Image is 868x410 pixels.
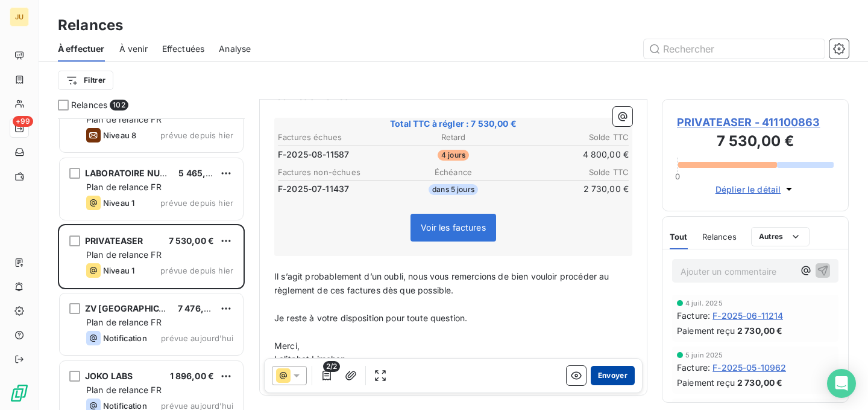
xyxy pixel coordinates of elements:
[86,114,162,124] span: Plan de relance FR
[13,116,33,127] span: +99
[737,324,783,337] span: 2 730,00 €
[162,43,205,55] span: Effectuées
[677,376,735,389] span: Paiement reçu
[670,232,688,242] span: Tout
[274,341,300,351] span: Merci,
[85,168,192,178] span: LABORATOIRE NUTERGIA
[103,198,134,208] span: Niveau 1
[169,235,215,246] span: 7 530,00 €
[685,351,723,359] span: 5 juin 2025
[715,183,781,196] span: Déplier le détail
[277,131,394,144] th: Factures échues
[438,150,469,161] span: 4 jours
[675,171,680,181] span: 0
[85,371,133,381] span: JOKO LABS
[58,71,113,90] button: Filtrer
[161,333,233,343] span: prévue aujourd’hui
[677,114,834,130] span: PRIVATEASER - 411100863
[827,369,856,398] div: Open Intercom Messenger
[278,149,349,161] span: F-2025-08-11587
[677,361,710,374] span: Facture :
[86,249,162,260] span: Plan de relance FR
[103,333,147,343] span: Notification
[58,118,245,410] div: grid
[10,383,29,403] img: Logo LeanPay
[119,43,148,55] span: À venir
[160,130,233,140] span: prévue depuis hier
[274,354,346,364] span: Lalitphat Limchan
[178,303,223,313] span: 7 476,00 €
[103,266,134,275] span: Niveau 1
[10,118,28,138] a: +99
[277,182,394,196] td: F-2025-07-11437
[677,324,735,337] span: Paiement reçu
[10,7,29,27] div: JU
[160,198,233,208] span: prévue depuis hier
[513,148,629,161] td: 4 800,00 €
[277,166,394,179] th: Factures non-échues
[644,39,825,59] input: Rechercher
[737,376,783,389] span: 2 730,00 €
[170,371,215,381] span: 1 896,00 €
[395,166,511,179] th: Échéance
[712,182,799,196] button: Déplier le détail
[110,100,128,111] span: 102
[513,166,629,179] th: Solde TTC
[702,232,737,242] span: Relances
[274,313,467,323] span: Je reste à votre disposition pour toute question.
[751,227,810,246] button: Autres
[160,266,233,275] span: prévue depuis hier
[323,361,340,372] span: 2/2
[712,309,783,322] span: F-2025-06-11214
[86,182,162,192] span: Plan de relance FR
[85,235,143,246] span: PRIVATEASER
[685,299,723,307] span: 4 juil. 2025
[86,317,162,327] span: Plan de relance FR
[58,43,105,55] span: À effectuer
[178,168,224,178] span: 5 465,74 €
[712,361,786,374] span: F-2025-05-10962
[395,131,511,144] th: Retard
[591,366,635,385] button: Envoyer
[513,131,629,144] th: Solde TTC
[71,99,107,111] span: Relances
[219,43,251,55] span: Analyse
[677,130,834,155] h3: 7 530,00 €
[429,184,478,195] span: dans 5 jours
[513,182,629,196] td: 2 730,00 €
[85,303,188,313] span: ZV [GEOGRAPHIC_DATA]
[421,222,486,232] span: Voir les factures
[276,118,631,130] span: Total TTC à régler : 7 530,00 €
[677,309,710,322] span: Facture :
[86,385,162,395] span: Plan de relance FR
[103,130,136,140] span: Niveau 8
[274,271,612,295] span: Il s’agit probablement d’un oubli, nous vous remercions de bien vouloir procéder au règlement de ...
[58,14,123,36] h3: Relances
